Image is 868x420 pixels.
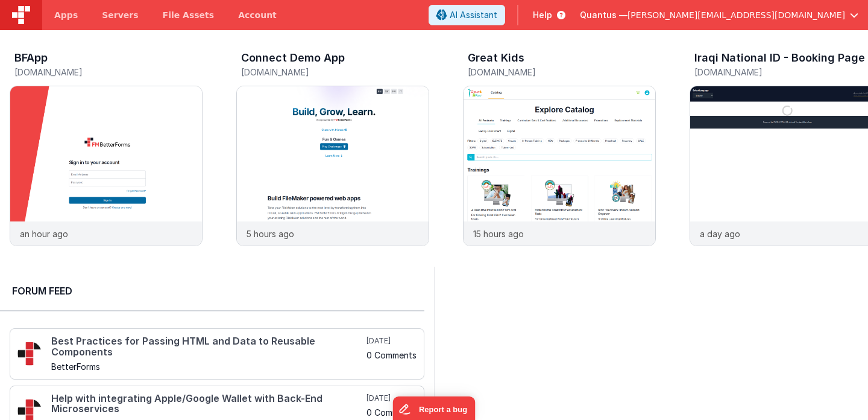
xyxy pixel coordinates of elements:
[247,227,294,240] p: 5 hours ago
[241,52,345,64] h3: Connect Demo App
[468,52,524,64] h3: Great Kids
[10,328,424,380] a: Best Practices for Passing HTML and Data to Reusable Components BetterForms [DATE] 0 Comments
[366,393,417,403] h5: [DATE]
[241,68,429,77] h5: [DOMAIN_NAME]
[51,336,364,357] h4: Best Practices for Passing HTML and Data to Reusable Components
[580,9,858,21] button: Quantus — [PERSON_NAME][EMAIL_ADDRESS][DOMAIN_NAME]
[580,9,627,21] span: Quantus —
[473,227,524,240] p: 15 hours ago
[366,351,417,360] h5: 0 Comments
[54,9,78,21] span: Apps
[366,336,417,346] h5: [DATE]
[14,52,48,64] h3: BFApp
[429,5,505,25] button: AI Assistant
[533,9,552,21] span: Help
[627,9,845,21] span: [PERSON_NAME][EMAIL_ADDRESS][DOMAIN_NAME]
[51,362,364,371] h5: BetterForms
[366,408,417,417] h5: 0 Comments
[450,9,497,21] span: AI Assistant
[694,52,865,64] h3: Iraqi National ID - Booking Page
[700,227,740,240] p: a day ago
[51,393,364,415] h4: Help with integrating Apple/Google Wallet with Back-End Microservices
[14,68,203,77] h5: [DOMAIN_NAME]
[163,9,215,21] span: File Assets
[102,9,138,21] span: Servers
[17,342,42,366] img: 295_2.png
[468,68,656,77] h5: [DOMAIN_NAME]
[12,284,412,298] h2: Forum Feed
